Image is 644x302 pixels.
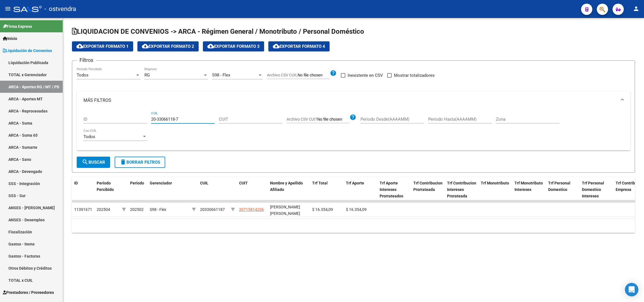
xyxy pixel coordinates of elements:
[72,177,94,202] datatable-header-cell: ID
[77,73,89,78] span: Todos
[287,117,317,121] span: Archivo CSV CUIT
[115,157,165,168] button: Borrar Filtros
[348,72,383,79] span: Inexistente en CSV
[479,177,512,202] datatable-header-cell: Trf Monotributo
[580,177,613,202] datatable-header-cell: Trf Personal Domestico Intereses
[447,181,476,198] span: Trf Contribucion Intereses Prorateada
[346,181,364,185] span: Trf Aporte
[3,289,54,296] span: Prestadores / Proveedores
[346,207,367,212] span: $ 16.354,09
[128,177,148,202] datatable-header-cell: Período
[582,181,604,198] span: Trf Personal Domestico Intereses
[3,48,52,54] span: Liquidación de Convenios
[3,23,32,30] span: Firma Express
[120,159,126,165] mat-icon: delete
[148,177,190,202] datatable-header-cell: Gerenciador
[239,181,248,185] span: CUIT
[268,41,330,51] button: Exportar Formato 4
[207,44,260,49] span: Exportar Formato 3
[310,177,344,202] datatable-header-cell: Trf Total
[4,5,11,12] mat-icon: menu
[212,73,230,78] span: S98 - Flex
[198,177,229,202] datatable-header-cell: CUIL
[77,109,630,151] div: MÁS FILTROS
[97,181,114,192] span: Período Percibido
[237,177,268,202] datatable-header-cell: CUIT
[77,157,110,168] button: Buscar
[317,117,350,122] input: Archivo CSV CUIT
[273,44,325,49] span: Exportar Formato 4
[298,73,330,78] input: Archivo CSV CUIL
[120,160,160,165] span: Borrar Filtros
[514,181,543,192] span: Trf Monotributo Intereses
[74,207,92,212] span: 11391671
[83,134,95,139] span: Todos
[270,181,303,192] span: Nombre y Apellido Afiliado
[312,207,333,212] span: $ 16.354,09
[270,205,300,216] span: [PERSON_NAME] [PERSON_NAME]
[512,177,546,202] datatable-header-cell: Trf Monotributo Intereses
[142,44,194,49] span: Exportar Formato 2
[130,181,144,185] span: Período
[268,177,310,202] datatable-header-cell: Nombre y Apellido Afiliado
[394,72,435,79] span: Mostrar totalizadores
[82,159,89,165] mat-icon: search
[625,283,638,296] div: Open Intercom Messenger
[72,28,364,35] span: LIQUIDACION DE CONVENIOS -> ARCA - Régimen General / Monotributo / Personal Doméstico
[137,41,199,51] button: Exportar Formato 2
[44,3,76,15] span: - ostvendra
[633,5,640,12] mat-icon: person
[72,41,133,51] button: Exportar Formato 1
[413,181,443,192] span: Trf Contribucion Prorrateada
[200,181,208,185] span: CUIL
[97,207,110,212] span: 202504
[76,44,129,49] span: Exportar Formato 1
[76,43,83,49] mat-icon: cloud_download
[83,97,617,103] mat-panel-title: MÁS FILTROS
[380,181,403,198] span: Trf Aporte Intereses Prorrateados
[200,206,225,213] div: 20330661187
[130,207,144,212] span: 202502
[411,177,445,202] datatable-header-cell: Trf Contribucion Prorrateada
[239,207,264,212] span: 30715814206
[267,73,298,77] span: Archivo CSV CUIL
[207,43,214,49] mat-icon: cloud_download
[350,114,356,121] mat-icon: help
[445,177,479,202] datatable-header-cell: Trf Contribucion Intereses Prorateada
[377,177,411,202] datatable-header-cell: Trf Aporte Intereses Prorrateados
[150,181,172,185] span: Gerenciador
[77,56,96,64] h3: Filtros
[150,207,166,212] span: S98 - Flex
[312,181,328,185] span: Trf Total
[344,177,377,202] datatable-header-cell: Trf Aporte
[94,177,120,202] datatable-header-cell: Período Percibido
[546,177,580,202] datatable-header-cell: Trf Personal Domestico
[82,160,105,165] span: Buscar
[273,43,280,49] mat-icon: cloud_download
[481,181,509,185] span: Trf Monotributo
[548,181,570,192] span: Trf Personal Domestico
[142,43,149,49] mat-icon: cloud_download
[144,73,150,78] span: RG
[3,35,17,42] span: Inicio
[74,181,78,185] span: ID
[77,91,630,109] mat-expansion-panel-header: MÁS FILTROS
[203,41,264,51] button: Exportar Formato 3
[330,70,337,76] mat-icon: help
